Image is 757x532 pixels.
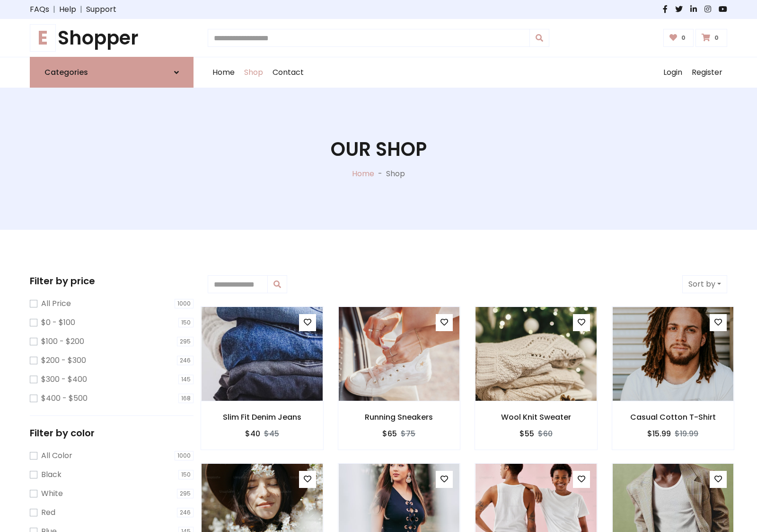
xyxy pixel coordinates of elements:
label: $100 - $200 [41,336,84,347]
a: Shop [239,57,268,88]
h1: Shopper [30,27,194,49]
del: $45 [264,428,279,439]
h6: $15.99 [647,429,671,438]
h6: Categories [44,68,88,77]
label: All Color [41,450,72,461]
a: Support [86,4,116,15]
h5: Filter by color [30,427,194,439]
label: Black [41,469,62,480]
label: White [41,488,63,499]
button: Sort by [682,275,727,293]
a: 0 [663,29,694,47]
span: 1000 [175,299,194,308]
a: Categories [30,57,194,88]
label: $200 - $300 [41,355,86,366]
a: EShopper [30,27,194,49]
a: FAQs [30,4,49,15]
p: Shop [386,168,405,180]
a: Home [352,168,374,179]
label: Red [41,507,55,518]
a: Contact [268,57,308,88]
h1: Our Shop [331,138,427,161]
span: 0 [679,34,688,42]
span: 150 [178,470,194,479]
span: 168 [178,394,194,403]
a: Login [659,57,687,88]
label: All Price [41,298,71,309]
h6: Casual Cotton T-Shirt [612,413,734,422]
a: Home [208,57,239,88]
span: 145 [178,375,194,384]
h5: Filter by price [30,275,194,287]
label: $400 - $500 [41,393,88,404]
a: Help [59,4,76,15]
span: 295 [177,337,194,346]
span: 1000 [175,451,194,460]
span: 0 [712,34,721,42]
del: $60 [538,428,553,439]
span: 246 [177,508,194,517]
span: 295 [177,489,194,498]
label: $300 - $400 [41,374,87,385]
span: | [76,4,86,15]
p: - [374,168,386,180]
span: E [30,24,56,52]
h6: Running Sneakers [338,413,460,422]
span: 150 [178,318,194,327]
label: $0 - $100 [41,317,75,328]
a: 0 [695,29,727,47]
del: $75 [401,428,415,439]
h6: $65 [382,429,397,438]
span: | [49,4,59,15]
h6: $55 [519,429,534,438]
span: 246 [177,356,194,365]
a: Register [687,57,727,88]
h6: $40 [245,429,260,438]
del: $19.99 [675,428,698,439]
h6: Slim Fit Denim Jeans [201,413,323,422]
h6: Wool Knit Sweater [475,413,597,422]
